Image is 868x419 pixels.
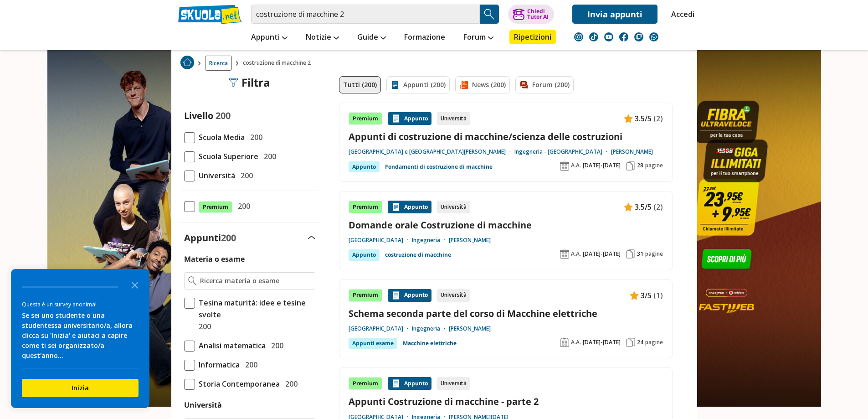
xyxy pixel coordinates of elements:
[583,339,621,346] span: [DATE]-[DATE]
[645,250,663,258] span: pagine
[180,56,194,71] a: Home
[645,162,663,169] span: pagine
[515,76,574,93] a: Forum (200)
[241,359,257,371] span: 200
[349,130,663,143] a: Appunti di costruzione di macchine/scienza delle costruzioni
[339,76,381,93] a: Tutti (200)
[653,113,663,124] span: (2)
[626,338,635,347] img: Pagine
[205,56,232,71] a: Ricerca
[519,80,529,89] img: Forum filtro contenuto
[184,254,245,264] label: Materia o esame
[653,201,663,213] span: (2)
[126,275,144,294] button: Close the survey
[390,80,400,89] img: Appunti filtro contenuto
[572,5,657,24] a: Invia appunti
[437,289,470,302] div: Università
[260,150,276,162] span: 200
[267,340,283,352] span: 200
[243,56,314,71] span: costruzione di macchine 2
[349,377,382,390] div: Premium
[571,162,581,169] span: A.A.
[630,291,639,300] img: Appunti contenuto
[22,379,139,397] button: Inizia
[184,109,213,122] label: Livello
[195,359,240,371] span: Informatica
[184,400,222,410] label: Università
[449,325,491,332] a: [PERSON_NAME]
[388,377,431,390] div: Appunto
[641,290,652,301] span: 3/5
[560,249,569,259] img: Anno accademico
[509,30,556,44] a: Ripetizioni
[583,162,621,169] span: [DATE]-[DATE]
[391,379,401,388] img: Appunti contenuto
[508,5,554,24] button: ChiediTutor AI
[349,148,514,155] a: [GEOGRAPHIC_DATA] e [GEOGRAPHIC_DATA][PERSON_NAME]
[349,249,380,260] div: Appunto
[22,300,139,309] div: Questa è un survey anonima!
[461,30,496,46] a: Forum
[483,7,496,21] img: Cerca appunti, riassunti o versioni
[459,80,468,89] img: News filtro contenuto
[22,310,139,361] div: Se sei uno studente o una studentessa universitario/a, allora clicca su 'Inizia' e aiutaci a capi...
[391,114,401,123] img: Appunti contenuto
[349,325,412,332] a: [GEOGRAPHIC_DATA]
[649,32,658,41] img: WhatsApp
[637,162,643,169] span: 28
[237,170,253,181] span: 200
[349,161,380,172] div: Appunto
[349,112,382,125] div: Premium
[589,32,598,41] img: tiktok
[188,276,197,285] img: Ricerca materia o esame
[349,237,412,244] a: [GEOGRAPHIC_DATA]
[234,200,250,212] span: 200
[437,201,470,213] div: Università
[527,9,549,20] div: Chiedi Tutor AI
[619,32,628,41] img: facebook
[195,378,280,390] span: Storia Contemporanea
[303,30,341,46] a: Notizie
[626,249,635,259] img: Pagine
[437,377,470,390] div: Università
[449,237,491,244] a: [PERSON_NAME]
[402,30,447,46] a: Formazione
[604,32,613,41] img: youtube
[200,276,311,285] input: Ricerca materia o esame
[195,170,235,181] span: Università
[626,161,635,171] img: Pagine
[386,76,450,93] a: Appunti (200)
[611,148,653,155] a: [PERSON_NAME]
[247,131,262,143] span: 200
[635,113,652,124] span: 3.5/5
[412,325,449,332] a: Ingegneria
[349,201,382,213] div: Premium
[229,76,270,89] div: Filtra
[653,290,663,301] span: (1)
[195,131,245,143] span: Scuola Media
[514,148,611,155] a: Ingegneria - [GEOGRAPHIC_DATA]
[184,232,236,244] label: Appunti
[637,339,643,346] span: 24
[388,201,431,213] div: Appunto
[624,114,633,123] img: Appunti contenuto
[403,338,457,349] a: Macchine elettriche
[455,76,510,93] a: News (200)
[388,112,431,125] div: Appunto
[624,202,633,212] img: Appunti contenuto
[11,269,149,408] div: Survey
[349,395,663,408] a: Appunti Costruzione di macchine - parte 2
[349,338,397,349] div: Appunti esame
[634,32,643,41] img: twitch
[195,297,315,321] span: Tesina maturità: idee e tesine svolte
[385,249,451,260] a: costruzione di macchine
[571,339,581,346] span: A.A.
[560,161,569,171] img: Anno accademico
[195,150,258,162] span: Scuola Superiore
[391,202,401,212] img: Appunti contenuto
[637,250,643,258] span: 31
[412,237,449,244] a: Ingegneria
[349,307,663,320] a: Schema seconda parte del corso di Macchine elettriche
[195,321,211,332] span: 200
